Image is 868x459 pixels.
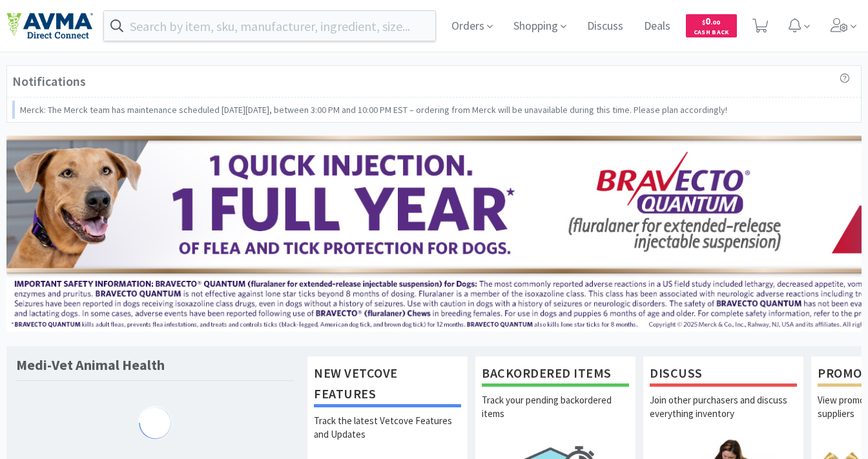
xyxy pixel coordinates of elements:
span: . 00 [710,18,720,26]
a: Discuss [582,21,628,32]
span: Cash Back [694,29,729,37]
span: 0 [702,15,720,27]
a: $0.00Cash Back [686,8,737,43]
img: e4e33dab9f054f5782a47901c742baa9_102.png [6,12,93,39]
p: Track the latest Vetcove Features and Updates [314,414,461,459]
h1: New Vetcove Features [314,363,461,407]
p: Join other purchasers and discuss everything inventory [650,393,797,438]
span: $ [702,18,705,26]
h1: Discuss [650,363,797,387]
p: Track your pending backordered items [482,393,629,438]
p: Merck: The Merck team has maintenance scheduled [DATE][DATE], between 3:00 PM and 10:00 PM EST – ... [20,103,727,117]
h3: Notifications [12,71,86,92]
input: Search by item, sku, manufacturer, ingredient, size... [104,11,435,41]
a: Deals [639,21,676,32]
h1: Medi-Vet Animal Health [16,356,165,374]
h1: Backordered Items [482,363,629,387]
